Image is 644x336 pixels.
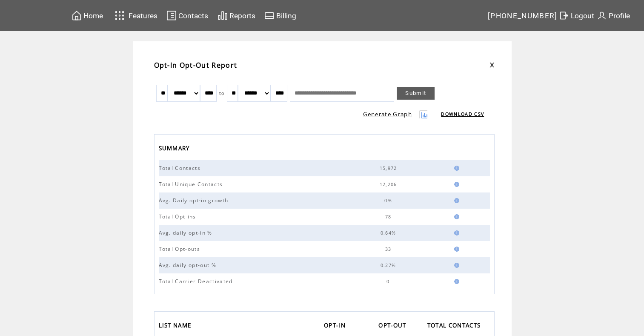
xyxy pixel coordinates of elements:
a: Reports [216,9,257,22]
a: Contacts [165,9,209,22]
a: Billing [263,9,298,22]
span: [PHONE_NUMBER] [488,11,558,20]
span: 0.27% [381,262,398,268]
a: Profile [595,9,631,22]
img: help.gif [452,279,459,284]
img: help.gif [452,198,459,203]
span: Total Unique Contacts [159,181,225,188]
span: Opt-In Opt-Out Report [154,60,238,70]
span: Profile [609,11,630,20]
a: DOWNLOAD CSV [441,111,484,117]
span: to [219,90,225,96]
a: OPT-OUT [378,319,410,333]
img: features.svg [112,9,127,23]
img: help.gif [452,230,459,235]
a: LIST NAME [159,319,196,333]
span: Total Opt-outs [159,245,203,253]
a: Generate Graph [363,110,412,118]
img: home.svg [72,10,82,21]
img: help.gif [452,263,459,268]
span: 0% [384,198,394,204]
span: Home [83,11,103,20]
a: TOTAL CONTACTS [427,319,485,333]
span: OPT-OUT [378,319,408,333]
span: Total Opt-ins [159,213,198,220]
span: Reports [229,11,255,20]
a: OPT-IN [324,319,350,333]
span: Billing [276,11,296,20]
img: exit.svg [559,10,569,21]
span: Avg. daily opt-in % [159,229,215,236]
span: 78 [385,214,394,220]
img: profile.svg [597,10,607,21]
span: LIST NAME [159,319,194,333]
a: Submit [397,87,435,100]
span: 12,206 [380,181,399,187]
span: 0.64% [381,230,398,236]
img: help.gif [452,166,459,171]
img: creidtcard.svg [264,10,275,21]
span: Features [129,11,157,20]
span: Avg. Daily opt-in growth [159,197,231,204]
a: Home [70,9,104,22]
a: Features [111,7,159,24]
span: Logout [571,11,594,20]
img: help.gif [452,182,459,187]
img: help.gif [452,247,459,252]
a: Logout [558,9,595,22]
span: 33 [385,246,394,252]
img: chart.svg [218,10,228,21]
span: SUMMARY [159,142,192,156]
img: help.gif [452,214,459,219]
span: Avg. daily opt-out % [159,261,219,269]
span: Total Carrier Deactivated [159,278,235,285]
span: OPT-IN [324,319,348,333]
span: 15,972 [380,165,399,171]
span: 0 [386,279,392,284]
span: TOTAL CONTACTS [427,319,483,333]
img: contacts.svg [166,10,177,21]
span: Total Contacts [159,164,203,172]
span: Contacts [178,11,208,20]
